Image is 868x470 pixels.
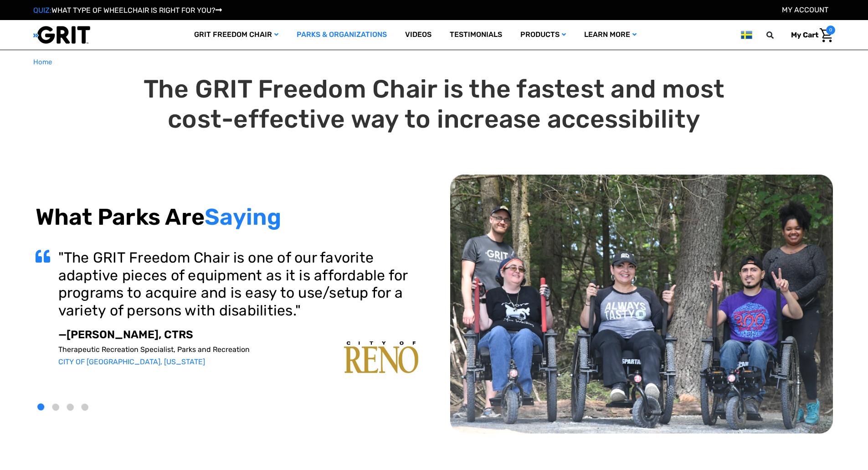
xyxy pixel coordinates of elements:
button: 4 of 4 [82,404,88,411]
a: Testimonials [441,20,511,50]
button: 3 of 4 [67,404,74,411]
img: carousel-img1.png [344,341,418,373]
a: GRIT Freedom Chair [185,20,288,50]
img: Cart [820,28,833,42]
nav: Breadcrumb [33,57,835,67]
img: se.png [741,29,752,41]
a: QUIZ:WHAT TYPE OF WHEELCHAIR IS RIGHT FOR YOU? [33,6,222,15]
img: top-carousel.png [450,175,833,434]
span: Home [33,58,52,66]
span: 0 [826,26,835,35]
img: GRIT All-Terrain Wheelchair and Mobility Equipment [33,26,90,44]
button: 1 of 4 [38,404,45,411]
a: Account [782,5,828,14]
a: Cart with 0 items [784,26,835,45]
a: Home [33,57,52,67]
a: Learn More [575,20,646,50]
span: QUIZ: [33,6,51,15]
p: —[PERSON_NAME], CTRS [58,328,418,341]
a: Products [511,20,575,50]
span: Saying [205,203,282,231]
p: Therapeutic Recreation Specialist, Parks and Recreation [58,345,418,354]
a: Parks & Organizations [288,20,396,50]
span: My Cart [791,31,818,39]
p: CITY OF [GEOGRAPHIC_DATA], [US_STATE] [58,357,418,366]
h1: The GRIT Freedom Chair is the fastest and most cost-effective way to increase accessibility [36,74,833,134]
button: 2 of 4 [52,404,59,411]
input: Search [770,26,784,45]
h2: What Parks Are [36,203,418,231]
h3: "The GRIT Freedom Chair is one of our favorite adaptive pieces of equipment as it is affordable f... [58,249,418,319]
a: Videos [396,20,441,50]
